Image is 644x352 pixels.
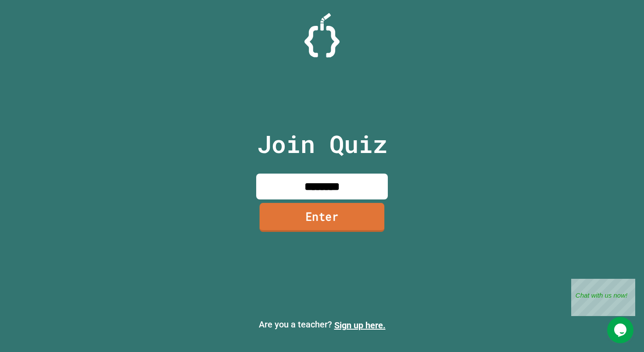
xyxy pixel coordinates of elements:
iframe: chat widget [571,279,635,316]
p: Join Quiz [257,126,387,162]
a: Enter [260,203,385,232]
a: Sign up here. [334,320,386,331]
img: Logo.svg [304,13,340,57]
iframe: chat widget [607,317,635,343]
p: Are you a teacher? [7,318,637,332]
